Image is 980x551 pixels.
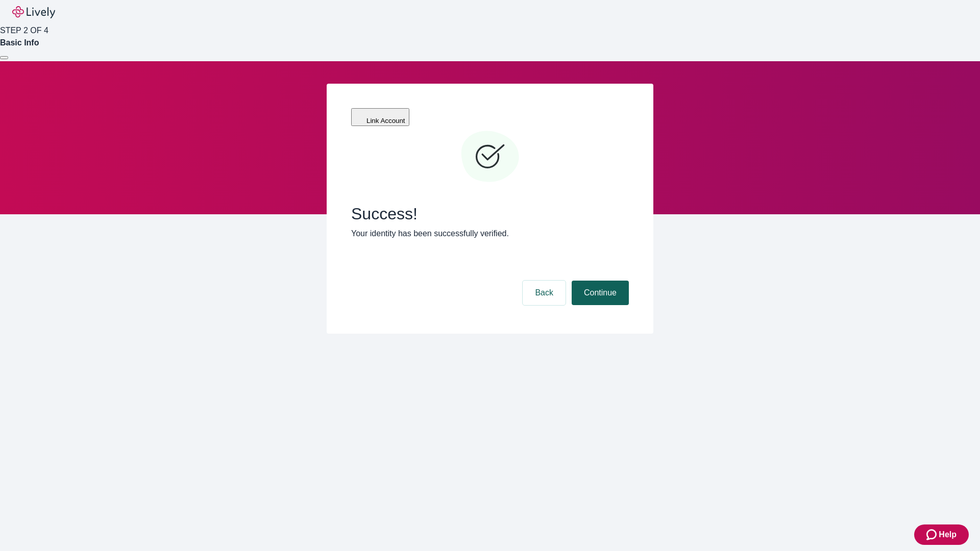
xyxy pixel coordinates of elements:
button: Back [523,281,566,305]
svg: Zendesk support icon [926,529,939,541]
span: Success! [351,204,629,223]
img: Lively [12,6,55,18]
span: Help [939,529,957,541]
button: Continue [572,281,629,305]
p: Your identity has been successfully verified. [351,228,629,240]
button: Zendesk support iconHelp [914,524,969,545]
svg: Checkmark icon [459,127,521,188]
button: Link Account [351,108,409,126]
